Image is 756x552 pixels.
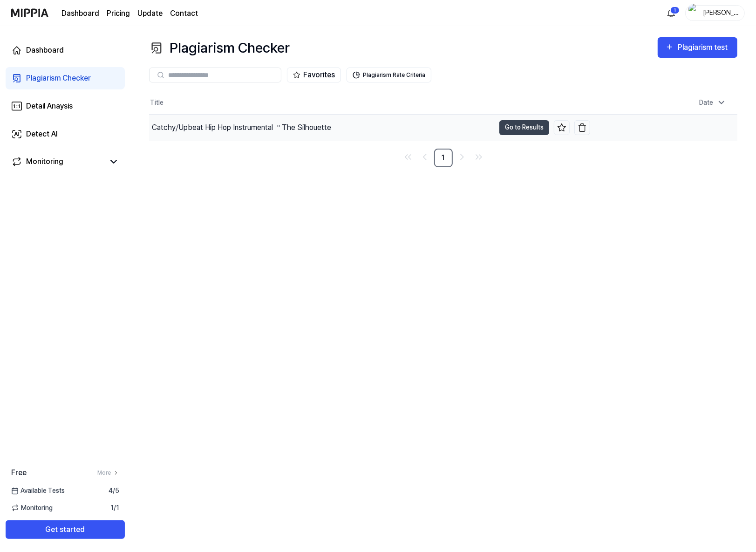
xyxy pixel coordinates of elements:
[110,503,119,513] span: 1 / 1
[287,68,341,82] button: Favorites
[26,129,58,140] div: Detect AI
[26,101,73,112] div: Detail Anaysis
[499,120,549,135] button: Go to Results
[6,67,125,89] a: Plagiarism Checker
[61,8,99,19] a: Dashboard
[11,156,104,167] a: Monitoring
[11,467,27,478] span: Free
[666,7,677,19] img: 알림
[695,95,730,110] div: Date
[149,92,590,114] th: Title
[590,114,737,141] td: [DATE] 1:22 PM
[658,37,737,58] button: Plagiarism test
[26,156,63,167] div: Monitoring
[109,486,119,496] span: 4 / 5
[149,149,737,167] nav: pagination
[685,5,745,21] button: profile[PERSON_NAME]
[578,123,587,132] img: delete
[97,469,119,477] a: More
[471,150,486,164] a: Go to last page
[455,150,470,164] a: Go to next page
[11,503,53,513] span: Monitoring
[417,150,432,164] a: Go to previous page
[6,39,125,61] a: Dashboard
[670,7,680,14] div: 1
[6,123,125,145] a: Detect AI
[26,45,64,56] div: Dashboard
[137,8,163,19] a: Update
[149,37,290,58] div: Plagiarism Checker
[664,6,679,20] button: 알림1
[678,41,730,54] div: Plagiarism test
[26,73,91,84] div: Plagiarism Checker
[434,149,453,167] a: 1
[347,68,431,82] button: Plagiarism Rate Criteria
[11,486,65,496] span: Available Tests
[6,520,125,539] button: Get started
[107,8,130,19] a: Pricing
[702,7,739,18] div: [PERSON_NAME]
[152,122,331,133] div: Catchy⧸Upbeat Hip Hop Instrumental ＂The Silhouette
[170,8,198,19] a: Contact
[6,95,125,117] a: Detail Anaysis
[688,4,700,22] img: profile
[401,150,415,164] a: Go to first page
